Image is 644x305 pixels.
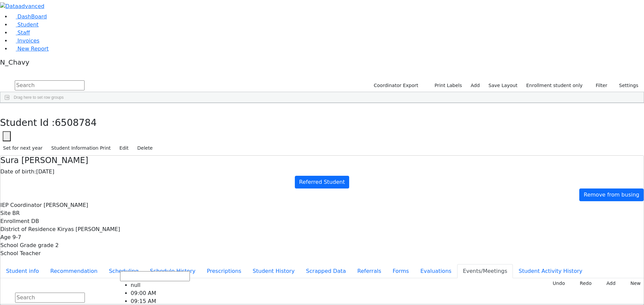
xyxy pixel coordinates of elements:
button: Events/Meetings [457,264,513,278]
button: Recommendation [45,264,103,278]
a: Referred Student [295,176,349,188]
button: Forms [387,264,415,278]
span: Kiryas [PERSON_NAME] [57,226,120,232]
span: DashBoard [17,13,47,20]
button: New [623,278,644,289]
button: Save Layout [485,80,520,91]
label: Enrollment student only [523,80,586,91]
input: Search [120,271,190,281]
button: Redo [572,278,594,289]
button: Add [599,278,619,289]
span: grade 2 [38,242,59,248]
label: Age [0,233,11,241]
span: 6508784 [55,117,97,128]
span: BR [12,210,20,216]
label: District of Residence [0,225,56,233]
button: Schedule History [144,264,201,278]
span: New Report [17,46,49,52]
button: Settings [610,80,641,91]
button: Scheduling [103,264,144,278]
a: Remove from busing [579,188,644,201]
span: [PERSON_NAME] [44,202,88,208]
label: School Grade [0,241,36,249]
a: Staff [11,29,30,36]
a: New Report [11,46,49,52]
span: DB [31,218,39,224]
span: 9-7 [12,234,21,240]
span: Invoices [17,37,40,44]
span: Remove from busing [584,192,639,198]
button: Delete [134,143,156,153]
button: Student Activity History [513,264,588,278]
li: 09:00 AM [131,289,190,297]
button: Student info [0,264,45,278]
h4: Sura [PERSON_NAME] [0,156,644,165]
input: Search [15,80,85,90]
div: [DATE] [0,168,644,176]
a: Invoices [11,37,40,44]
span: Student [17,21,39,28]
span: Drag here to set row groups [14,95,64,100]
button: Referrals [352,264,387,278]
label: Date of birth: [0,168,36,176]
a: Add [468,80,483,91]
button: Evaluations [415,264,457,278]
span: Staff [17,29,30,36]
button: Scrapped Data [300,264,352,278]
label: Site [0,209,11,217]
li: null [131,281,190,289]
button: Filter [587,80,610,91]
label: School Teacher [0,249,41,257]
button: Coordinator Export [369,80,421,91]
button: Student History [247,264,300,278]
button: Undo [545,278,568,289]
a: DashBoard [11,13,47,20]
label: Enrollment [0,217,30,225]
label: IEP Coordinator [0,201,42,209]
button: Prescriptions [201,264,247,278]
button: Edit [116,143,131,153]
a: Student [11,21,39,28]
input: Search [15,293,85,303]
button: Student Information Print [48,143,114,153]
button: Print Labels [427,80,465,91]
